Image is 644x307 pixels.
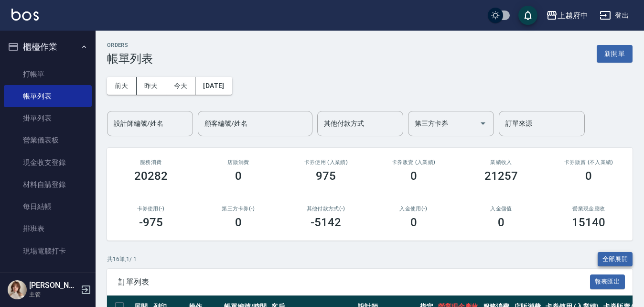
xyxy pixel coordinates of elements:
[597,45,633,63] button: 新開單
[29,281,78,290] h5: [PERSON_NAME]
[590,277,625,286] a: 報表匯出
[590,274,625,289] button: 報表匯出
[107,77,137,95] button: 前天
[4,218,92,240] a: 排班表
[475,116,491,131] button: Open
[4,63,92,85] a: 打帳單
[235,169,242,183] h3: 0
[206,206,270,212] h2: 第三方卡券(-)
[4,152,92,174] a: 現金收支登錄
[134,169,168,183] h3: 20282
[557,159,621,165] h2: 卡券販賣 (不入業績)
[4,129,92,151] a: 營業儀表板
[4,107,92,129] a: 掛單列表
[107,42,153,48] h2: ORDERS
[572,216,605,229] h3: 15140
[469,159,533,165] h2: 業績收入
[4,196,92,218] a: 每日結帳
[410,169,417,183] h3: 0
[294,159,358,165] h2: 卡券使用 (入業績)
[29,290,78,299] p: 主管
[410,216,417,229] h3: 0
[4,34,92,59] button: 櫃檯作業
[139,216,163,229] h3: -975
[596,7,633,24] button: 登出
[558,10,588,22] div: 上越府中
[4,240,92,262] a: 現場電腦打卡
[381,206,446,212] h2: 入金使用(-)
[107,52,153,66] h3: 帳單列表
[206,159,270,165] h2: 店販消費
[118,206,183,212] h2: 卡券使用(-)
[469,206,533,212] h2: 入金儲值
[311,216,341,229] h3: -5142
[8,280,27,299] img: Person
[381,159,446,165] h2: 卡券販賣 (入業績)
[498,216,504,229] h3: 0
[4,174,92,196] a: 材料自購登錄
[484,169,518,183] h3: 21257
[557,206,621,212] h2: 營業現金應收
[598,252,633,267] button: 全部展開
[4,85,92,107] a: 帳單列表
[542,6,592,25] button: 上越府中
[235,216,242,229] h3: 0
[597,49,633,58] a: 新開單
[137,77,166,95] button: 昨天
[294,206,358,212] h2: 其他付款方式(-)
[107,255,137,263] p: 共 16 筆, 1 / 1
[585,169,592,183] h3: 0
[316,169,336,183] h3: 975
[11,9,39,21] img: Logo
[166,77,196,95] button: 今天
[195,77,232,95] button: [DATE]
[118,277,590,287] span: 訂單列表
[518,6,537,25] button: save
[4,266,92,291] button: 預約管理
[118,159,183,165] h3: 服務消費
